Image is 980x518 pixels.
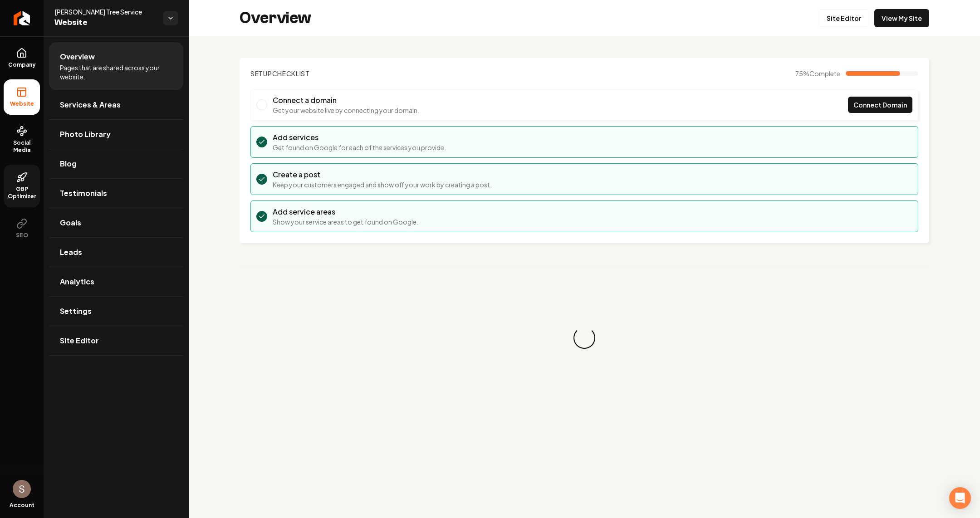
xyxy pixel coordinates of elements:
span: Testimonials [60,188,107,199]
span: Settings [60,306,92,317]
span: Setup [250,69,272,78]
span: 75 % [795,69,840,78]
a: Testimonials [49,179,183,208]
span: Blog [60,158,77,169]
a: View My Site [874,9,929,27]
h3: Add service areas [273,206,418,217]
span: Photo Library [60,129,111,140]
h2: Overview [240,9,311,27]
h3: Add services [273,132,446,143]
a: Analytics [49,267,183,296]
span: Company [5,61,39,68]
span: Goals [60,217,81,228]
h3: Create a post [273,169,492,180]
div: Open Intercom Messenger [949,487,971,509]
p: Get your website live by connecting your domain. [273,106,419,115]
p: Get found on Google for each of the services you provide. [273,143,446,152]
span: Site Editor [60,335,99,346]
div: Loading [573,327,595,349]
a: Leads [49,238,183,267]
span: Pages that are shared across your website. [60,63,172,81]
a: Social Media [4,118,40,161]
span: [PERSON_NAME] Tree Service [54,7,156,16]
span: GBP Optimizer [4,186,40,200]
a: Services & Areas [49,90,183,119]
button: Open user button [13,480,31,498]
a: Site Editor [819,9,869,27]
span: Services & Areas [60,99,121,110]
h3: Connect a domain [273,95,419,106]
p: Show your service areas to get found on Google. [273,217,418,226]
p: Keep your customers engaged and show off your work by creating a post. [273,180,492,189]
a: GBP Optimizer [4,165,40,207]
a: Blog [49,149,183,178]
span: Account [10,502,34,509]
span: Social Media [4,139,40,154]
h2: Checklist [250,69,310,78]
span: Website [54,16,156,29]
a: Goals [49,208,183,237]
img: Rebolt Logo [14,11,30,25]
a: Site Editor [49,326,183,355]
span: Analytics [60,276,94,287]
img: Santiago Vásquez [13,480,31,498]
button: SEO [4,211,40,246]
span: Complete [809,69,840,78]
a: Connect Domain [848,97,912,113]
span: Connect Domain [853,100,907,110]
span: Leads [60,247,82,258]
span: Website [6,100,38,108]
a: Photo Library [49,120,183,149]
span: SEO [12,232,32,239]
a: Settings [49,297,183,326]
span: Overview [60,51,95,62]
a: Company [4,40,40,76]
